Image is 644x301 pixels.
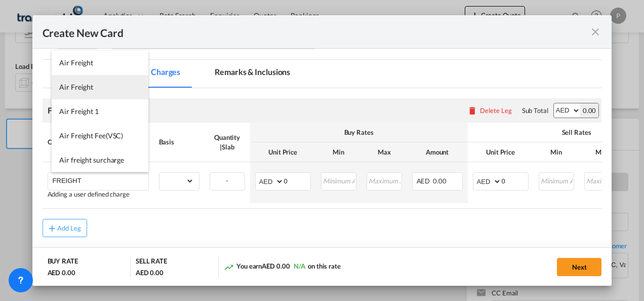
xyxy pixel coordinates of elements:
[139,60,192,88] md-tab-item: Charges
[361,142,407,162] th: Max
[48,173,148,188] md-input-container: FREIGHT
[226,176,228,184] span: -
[480,106,512,115] div: Delete Leg
[467,105,477,116] md-icon: icon-delete
[585,173,619,188] input: Maximum Amount
[48,137,149,146] div: Charges
[159,137,199,146] div: Basis
[250,142,316,162] th: Unit Price
[43,25,590,38] div: Create New Card
[59,58,93,67] span: Air Freight
[262,262,290,270] span: AED 0.00
[580,103,599,118] div: 0.00
[59,83,93,91] span: Air Freight
[136,256,167,268] div: SELL RATE
[534,142,579,162] th: Min
[522,106,548,115] div: Sub Total
[368,173,401,188] input: Maximum Amount
[203,60,302,88] md-tab-item: Remarks & Inclusions
[502,173,528,188] input: 0
[224,262,234,272] md-icon: icon-trending-up
[316,142,361,162] th: Min
[48,256,78,268] div: BUY RATE
[136,268,164,277] div: AED 0.00
[407,142,468,162] th: Amount
[59,156,124,164] span: Air freight surcharge
[224,261,341,272] div: You earn on this rate
[59,131,123,140] span: Air Freight Fee(VSC)
[433,177,447,185] span: 0.00
[467,106,512,115] button: Delete Leg
[48,191,149,198] div: Adding a user defined charge
[48,105,73,116] div: Freight
[43,60,313,88] md-pagination-wrapper: Use the left and right arrow keys to navigate between tabs
[557,258,601,276] button: Next
[57,225,82,231] div: Add Leg
[32,15,612,286] md-dialog: Create New Card ...
[540,173,574,188] input: Minimum Amount
[47,223,57,233] md-icon: icon-plus md-link-fg s20
[417,177,432,185] span: AED
[322,173,356,188] input: Minimum Amount
[468,142,534,162] th: Unit Price
[48,268,75,277] div: AED 0.00
[59,107,99,116] span: Air Freight 1
[579,142,625,162] th: Max
[294,262,305,270] span: N/A
[284,173,310,188] input: 0
[255,128,463,137] div: Buy Rates
[53,173,148,188] input: Charge Name
[43,219,87,237] button: Add Leg
[43,60,129,88] md-tab-item: Airline Schedules
[589,26,601,38] md-icon: icon-close fg-AAA8AD m-0 pointer
[210,133,245,151] div: Quantity | Slab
